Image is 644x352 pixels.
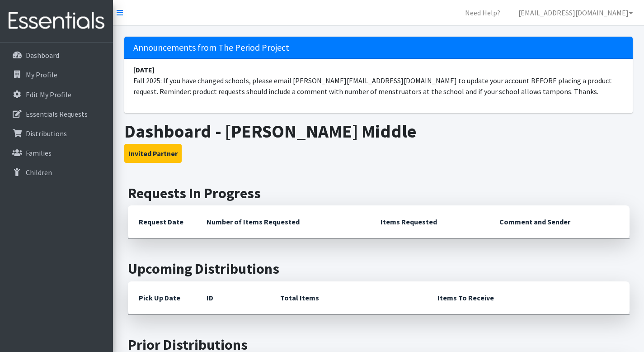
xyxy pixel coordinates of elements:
h1: Dashboard - [PERSON_NAME] Middle [124,120,633,142]
th: Comment and Sender [489,205,629,238]
h2: Requests In Progress [128,185,630,202]
h2: Upcoming Distributions [128,260,630,277]
p: My Profile [26,70,57,79]
a: Need Help? [458,4,508,22]
a: Dashboard [4,46,109,64]
a: My Profile [4,66,109,84]
th: Items To Receive [427,281,630,314]
p: Essentials Requests [26,109,88,119]
th: Number of Items Requested [196,205,370,238]
a: Edit My Profile [4,86,109,104]
h5: Announcements from The Period Project [124,37,633,59]
p: Distributions [26,129,67,138]
button: Invited Partner [124,144,182,163]
p: Dashboard [26,51,59,60]
th: Request Date [128,205,196,238]
th: Total Items [269,281,427,314]
a: Distributions [4,124,109,143]
p: Edit My Profile [26,90,71,99]
p: Families [26,148,52,157]
li: Fall 2025: If you have changed schools, please email [PERSON_NAME][EMAIL_ADDRESS][DOMAIN_NAME] to... [124,59,633,102]
p: Children [26,168,52,177]
a: Children [4,163,109,181]
th: Pick Up Date [128,281,196,314]
a: [EMAIL_ADDRESS][DOMAIN_NAME] [511,4,640,22]
a: Essentials Requests [4,105,109,123]
a: Families [4,144,109,162]
th: Items Requested [370,205,489,238]
img: HumanEssentials [4,6,109,36]
th: ID [196,281,269,314]
strong: [DATE] [133,65,155,74]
